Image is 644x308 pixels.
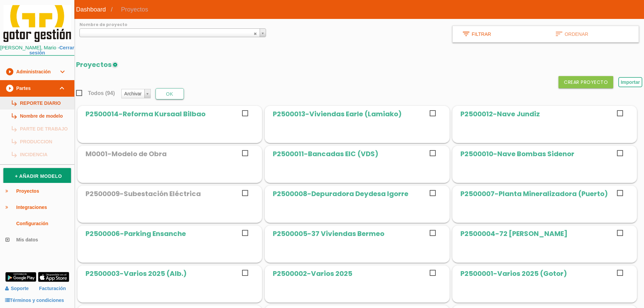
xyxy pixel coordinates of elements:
[10,122,17,135] i: subdirectory_arrow_right
[5,272,37,282] img: google-play.png
[124,89,142,98] span: Archivar
[58,64,66,80] i: expand_more
[460,189,608,198] span: P2500007-Planta Mineralizadora (Puerto)
[3,168,71,184] a: + Añadir modelo
[77,106,262,122] a: P2500014-Reforma Kursaal Bilbao
[273,149,378,159] span: P2500011-Bancadas EIC (VDS)
[10,148,17,161] i: subdirectory_arrow_right
[10,135,17,148] i: subdirectory_arrow_right
[460,229,568,238] span: P2500004-72 [PERSON_NAME]
[77,146,262,162] a: M0001-Modelo de Obra
[77,226,262,242] a: P2500006-Parking Ensanche
[79,22,266,27] label: Nombre de proyecto
[273,189,408,198] span: P2500008-Depuradora Deydesa Igorre
[29,45,74,55] a: Cerrar sesión
[76,89,115,97] span: Todos (94)
[554,26,630,42] div: Ordenar
[452,226,637,242] a: P2500004-72 [PERSON_NAME]
[5,286,29,291] a: Soporte
[558,76,615,88] a: CREAR PROYECTO
[265,106,449,122] a: P2500013-Viviendas Earle (Lamiako)
[265,186,449,202] a: P2500008-Depuradora Deydesa Igorre
[461,26,538,42] div: Filtrar
[618,77,642,87] button: Importar
[5,298,64,303] a: Términos y condiciones
[76,61,642,68] h2: Proyectos
[86,149,167,159] span: M0001-Modelo de Obra
[273,109,402,119] span: P2500013-Viviendas Earle (Lamiako)
[86,229,186,238] span: P2500006-Parking Ensanche
[10,97,17,110] i: subdirectory_arrow_right
[452,146,637,162] a: P2500010-Nave Bombas Sidenor
[265,226,449,242] a: P2500005-37 Viviendas Bermeo
[116,1,153,18] span: Proyectos
[86,189,201,198] span: P2500009-Subestación Eléctrica
[460,149,574,159] span: P2500010-Nave Bombas Sidenor
[461,30,472,39] i: filter_list
[39,283,66,294] a: Facturación
[122,89,150,98] a: Archivar
[156,88,184,99] button: OK
[3,5,71,42] img: itcons-logo
[460,269,567,278] span: P2500001-Varios 2025 (Gotor)
[112,62,118,68] img: Tipos de órdenes
[460,109,540,119] span: P2500012-Nave Jundiz
[5,64,14,80] i: play_circle_filled
[273,269,352,278] span: P2500002-Varios 2025
[5,80,14,96] i: play_circle_filled
[265,146,449,162] a: P2500011-Bancadas EIC (VDS)
[77,265,262,282] a: P2500003-Varios 2025 (Alb.)
[452,265,637,282] a: P2500001-Varios 2025 (Gotor)
[38,272,69,282] img: app-store.png
[10,110,17,122] i: subdirectory_arrow_right
[58,80,66,96] i: expand_more
[273,229,384,238] span: P2500005-37 Viviendas Bermeo
[86,109,206,119] span: P2500014-Reforma Kursaal Bilbao
[453,26,546,42] a: filter_listFiltrar
[546,26,639,42] a: sortOrdenar
[265,265,449,282] a: P2500002-Varios 2025
[554,30,565,39] i: sort
[452,106,637,122] a: P2500012-Nave Jundiz
[558,76,613,88] button: CREAR PROYECTO
[452,186,637,202] a: P2500007-Planta Mineralizadora (Puerto)
[86,269,187,278] span: P2500003-Varios 2025 (Alb.)
[77,186,262,202] a: P2500009-Subestación Eléctrica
